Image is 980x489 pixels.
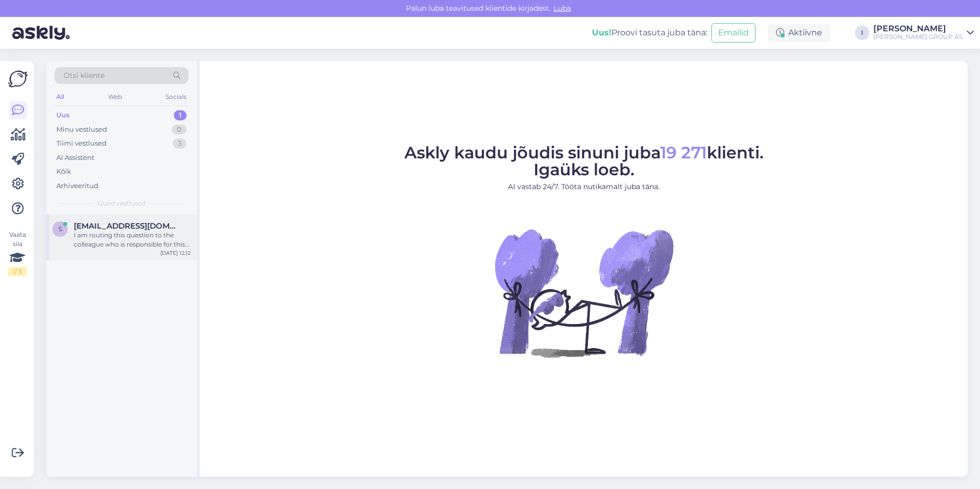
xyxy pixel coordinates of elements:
[56,153,94,163] div: AI Assistent
[8,69,28,89] img: Askly Logo
[58,225,62,233] span: s
[56,138,107,149] div: Tiimi vestlused
[106,90,124,104] div: Web
[174,110,187,120] div: 1
[592,28,611,37] b: Uus!
[592,27,707,39] div: Proovi tasuta juba täna:
[56,110,70,120] div: Uus
[172,125,187,135] div: 0
[855,26,869,40] div: I
[660,142,707,162] span: 19 271
[74,231,191,249] div: I am routing this question to the colleague who is responsible for this topic. The reply might ta...
[873,33,963,41] div: [PERSON_NAME] GROUP AS
[64,70,105,81] span: Otsi kliente
[711,23,756,43] button: Emailid
[404,142,764,179] span: Askly kaudu jõudis sinuni juba klienti. Igaüks loeb.
[74,221,180,231] span: sirje.org66@gmail.com
[56,181,98,191] div: Arhiveeritud
[404,181,764,192] p: AI vastab 24/7. Tööta nutikamalt juba täna.
[873,25,974,41] a: [PERSON_NAME][PERSON_NAME] GROUP AS
[492,200,676,385] img: No Chat active
[550,4,574,13] span: Luba
[873,25,963,33] div: [PERSON_NAME]
[160,249,191,257] div: [DATE] 12:12
[56,167,71,177] div: Kõik
[54,90,66,104] div: All
[173,138,187,149] div: 3
[8,267,27,276] div: 1 / 3
[164,90,189,104] div: Socials
[768,24,830,42] div: Aktiivne
[98,199,146,208] span: Uued vestlused
[8,230,27,276] div: Vaata siia
[56,125,107,135] div: Minu vestlused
